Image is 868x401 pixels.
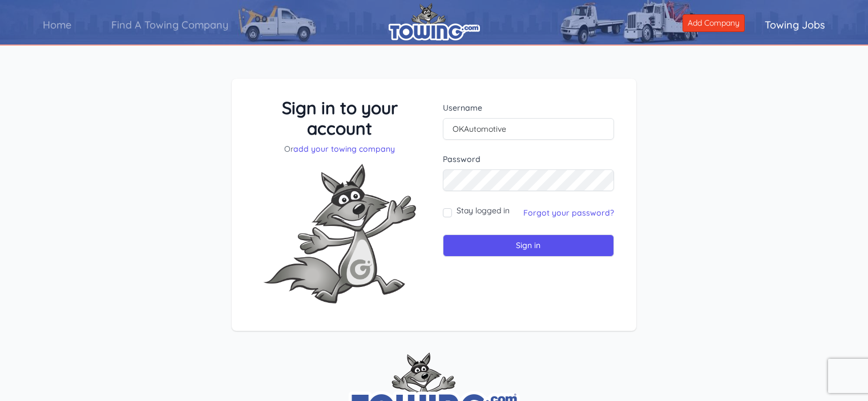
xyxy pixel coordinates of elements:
a: Home [23,9,91,41]
a: Forgot your password? [523,208,614,218]
label: Password [443,153,615,165]
a: add your towing company [293,144,395,154]
p: Or [254,143,426,155]
a: Towing Jobs [745,9,845,41]
img: logo.png [389,3,480,40]
h3: Sign in to your account [254,98,426,139]
a: Find A Towing Company [91,9,248,41]
label: Stay logged in [457,205,510,216]
input: Sign in [443,234,615,257]
a: Add Company [683,14,745,32]
img: Fox-Excited.png [254,155,425,313]
label: Username [443,102,615,114]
